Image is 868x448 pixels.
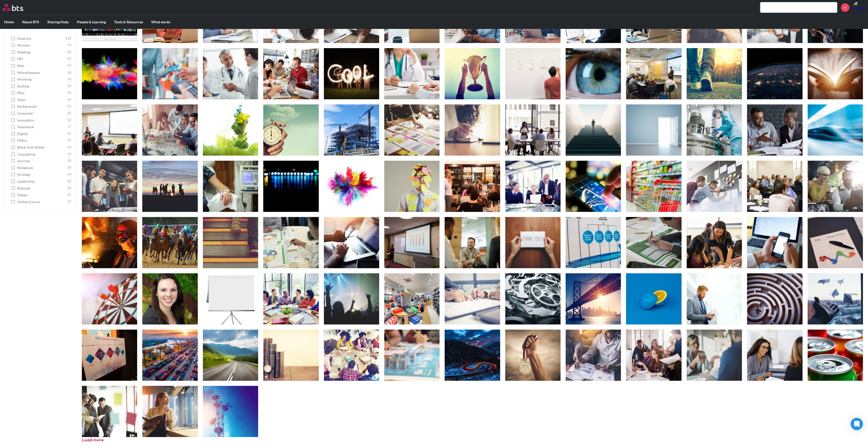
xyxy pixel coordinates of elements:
span: miscellaneous [17,70,66,75]
input: Black and White 34 [12,146,15,149]
span: notebook [17,165,66,170]
button: Load more [82,437,104,443]
span: 45 [67,91,71,96]
a: Profile [853,1,865,14]
input: meeting 66 [12,50,15,54]
span: digital [17,131,66,136]
span: smiling [17,84,66,89]
span: 29 [67,165,71,170]
span: 102 [65,36,71,41]
span: 42 [67,118,71,123]
a: + [841,3,849,12]
span: 66 [67,50,71,55]
input: leadership 28 [12,180,15,183]
span: journey [17,159,66,164]
span: 28 [67,179,71,184]
span: office [17,138,66,143]
span: 64 [67,57,71,62]
span: 42 [67,111,71,116]
input: team 44 [12,98,15,102]
input: strategy 29 [12,173,15,177]
input: notebook 29 [12,166,15,170]
span: 50 [67,84,71,89]
span: innovation [17,118,66,123]
span: 37 [67,125,71,130]
label: About BTS [18,15,43,29]
span: strategy [17,172,66,177]
input: digital 35 [12,132,15,136]
input: working 58 [12,78,15,81]
span: background [17,104,66,109]
span: diversity [17,36,64,41]
span: 30 [67,159,71,164]
input: office 35 [12,139,15,143]
span: online course [17,199,66,204]
span: 28 [67,186,71,191]
input: concepting 33 [12,152,15,156]
img: Carolina Sevilla [853,1,865,14]
span: misc [17,91,66,96]
span: 44 [67,97,71,102]
input: miscellaneous 58 [12,71,15,74]
span: 27 [67,193,71,198]
label: Sharing Hubs [43,15,73,29]
span: 35 [67,138,71,143]
span: Black and White [17,145,66,150]
input: teamwork 37 [12,125,15,129]
span: 35 [67,131,71,136]
span: 34 [67,145,71,150]
span: happy [17,193,66,198]
span: concepting [17,152,66,157]
label: What we do [147,15,174,29]
span: man [17,63,66,68]
input: background 43 [12,105,15,108]
input: computer 42 [12,112,15,115]
input: happy 27 [12,193,15,197]
span: computer [17,111,66,116]
span: leadership [17,179,66,184]
span: teamwork [17,125,66,130]
span: relaxed [17,186,66,191]
input: woman 79 [12,44,15,47]
input: misc 45 [12,91,15,95]
input: journey 30 [12,159,15,163]
span: woman [17,43,66,48]
span: 27 [67,199,71,204]
span: DEI [17,57,66,62]
label: People & Learning [73,15,110,29]
span: working [17,77,66,82]
span: 58 [67,70,71,75]
input: innovation 42 [12,118,15,122]
img: BTS Logo [3,4,23,11]
input: online course 27 [12,200,15,204]
input: DEI 64 [12,57,15,61]
span: 29 [67,172,71,177]
span: 33 [67,152,71,157]
input: smiling 50 [12,84,15,88]
div: Open Intercom Messenger [851,418,863,430]
a: Go home [3,4,33,11]
span: 58 [67,77,71,82]
span: team [17,97,66,102]
input: diversity 102 [12,37,15,40]
span: 79 [67,43,71,48]
span: 43 [67,104,71,109]
span: meeting [17,50,66,55]
span: 59 [67,63,71,68]
label: Tools & Resources [110,15,147,29]
input: man 59 [12,64,15,68]
input: relaxed 28 [12,187,15,190]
